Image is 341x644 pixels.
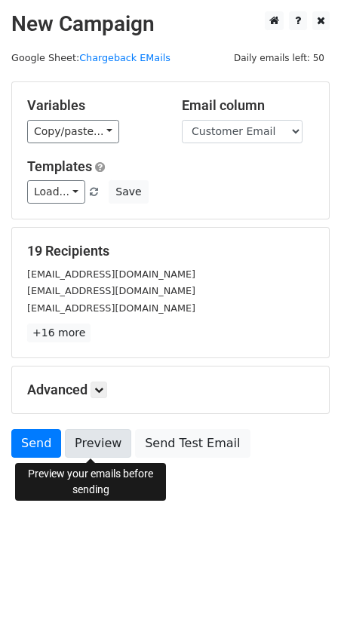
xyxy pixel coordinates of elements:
[266,572,341,644] iframe: Chat Widget
[27,302,195,314] small: [EMAIL_ADDRESS][DOMAIN_NAME]
[27,268,195,280] small: [EMAIL_ADDRESS][DOMAIN_NAME]
[27,243,314,259] h5: 19 Recipients
[135,429,250,458] a: Send Test Email
[15,463,166,501] div: Preview your emails before sending
[27,324,91,342] a: +16 more
[109,180,148,204] button: Save
[182,97,314,114] h5: Email column
[65,429,131,458] a: Preview
[229,52,330,63] a: Daily emails left: 50
[27,97,159,114] h5: Variables
[27,158,92,174] a: Templates
[11,11,330,37] h2: New Campaign
[11,52,170,63] small: Google Sheet:
[27,285,195,296] small: [EMAIL_ADDRESS][DOMAIN_NAME]
[27,382,314,398] h5: Advanced
[79,52,170,63] a: Chargeback EMails
[229,50,330,66] span: Daily emails left: 50
[11,429,61,458] a: Send
[27,180,85,204] a: Load...
[27,120,119,143] a: Copy/paste...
